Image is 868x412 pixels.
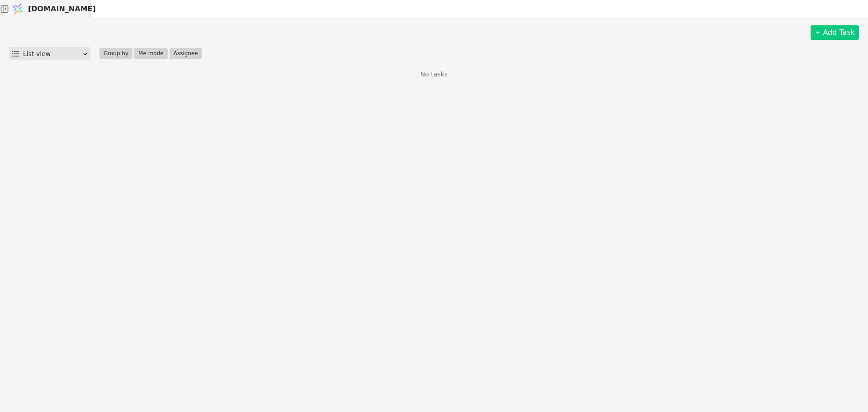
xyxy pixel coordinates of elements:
[9,0,90,18] a: [DOMAIN_NAME]
[28,4,96,14] span: [DOMAIN_NAME]
[170,48,202,59] button: Assignee
[420,70,448,79] p: No tasks
[99,48,132,59] button: Group by
[23,47,82,60] div: List view
[11,0,24,18] img: Logo
[134,48,168,59] button: Me mode
[811,25,859,40] a: Add Task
